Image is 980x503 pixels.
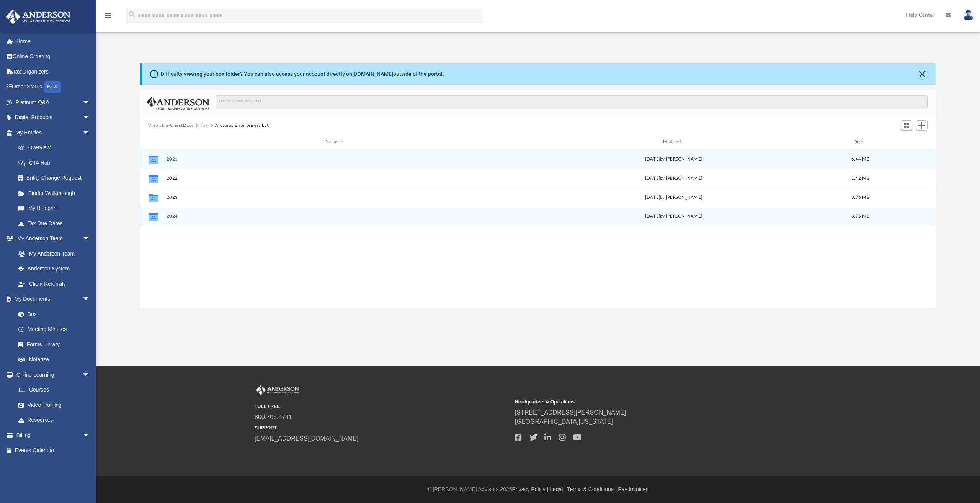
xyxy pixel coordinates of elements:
a: Binder Walkthrough [11,185,101,201]
div: id [143,138,162,145]
div: [DATE] by [PERSON_NAME] [506,156,842,163]
input: Search files and folders [216,95,927,110]
button: Switch to Grid View [901,120,912,131]
small: Headquarters & Operations [515,398,770,405]
a: [EMAIL_ADDRESS][DOMAIN_NAME] [255,435,358,442]
span: arrow_drop_down [82,231,98,247]
span: arrow_drop_down [82,428,98,443]
a: Billingarrow_drop_down [5,428,101,443]
div: id [879,138,933,145]
span: arrow_drop_down [82,110,98,126]
a: My Entitiesarrow_drop_down [5,125,101,140]
i: search [128,10,136,19]
a: Notarize [11,352,98,367]
a: Box [11,306,94,322]
a: [GEOGRAPHIC_DATA][US_STATE] [515,418,613,425]
a: [DOMAIN_NAME] [352,71,393,77]
a: Legal | [550,486,566,492]
span: 8.75 MB [851,214,869,218]
button: 2022 [166,176,502,181]
a: [STREET_ADDRESS][PERSON_NAME] [515,409,626,416]
a: Order StatusNEW [5,79,101,95]
a: Events Calendar [5,443,101,458]
a: Online Ordering [5,49,101,64]
div: NEW [44,81,61,93]
small: SUPPORT [255,424,510,431]
a: Entity Change Request [11,170,101,186]
a: Home [5,34,101,49]
button: 2024 [166,214,502,219]
a: Courses [11,382,98,398]
a: Terms & Conditions | [567,486,617,492]
img: User Pic [963,10,974,21]
i: menu [103,11,113,20]
div: grid [140,149,936,308]
div: Size [845,138,875,145]
div: [DATE] by [PERSON_NAME] [506,175,842,182]
a: Digital Productsarrow_drop_down [5,110,101,125]
div: Name [166,138,502,145]
div: by [PERSON_NAME] [506,213,842,220]
a: Pay Invoices [618,486,648,492]
a: Tax Due Dates [11,216,101,231]
div: [DATE] by [PERSON_NAME] [506,194,842,201]
img: Anderson Advisors Platinum Portal [3,9,73,24]
div: Difficulty viewing your box folder? You can also access your account directly on outside of the p... [161,70,444,78]
a: menu [103,15,113,20]
button: 2023 [166,195,502,200]
a: Resources [11,413,98,428]
a: My Documentsarrow_drop_down [5,292,98,307]
a: Anderson System [11,261,98,277]
a: Client Referrals [11,276,98,292]
a: Forms Library [11,337,94,352]
span: arrow_drop_down [82,367,98,383]
a: Privacy Policy | [512,486,549,492]
a: Meeting Minutes [11,322,98,337]
img: Anderson Advisors Platinum Portal [255,385,301,395]
a: Online Learningarrow_drop_down [5,367,98,382]
span: arrow_drop_down [82,292,98,307]
span: [DATE] [645,214,660,218]
a: Tax Organizers [5,64,101,79]
a: Overview [11,140,101,156]
a: Platinum Q&Aarrow_drop_down [5,95,101,110]
span: 3.76 MB [851,195,869,200]
div: Modified [505,138,841,145]
button: Add [916,120,928,131]
a: Video Training [11,397,94,413]
button: Arcturus Enterprises, LLC [215,122,270,129]
button: 2021 [166,157,502,162]
span: 6.44 MB [851,157,869,161]
small: TOLL FREE [255,403,510,410]
a: 800.706.4741 [255,414,292,420]
a: My Blueprint [11,201,98,216]
a: My Anderson Teamarrow_drop_down [5,231,98,246]
button: Tax [201,122,208,129]
a: CTA Hub [11,155,101,170]
span: arrow_drop_down [82,125,98,141]
button: Close [917,69,928,79]
button: Viewable-ClientDocs [148,122,193,129]
span: 1.42 MB [851,176,869,180]
span: arrow_drop_down [82,95,98,110]
div: © [PERSON_NAME] Advisors 2025 [96,485,980,493]
a: My Anderson Team [11,246,94,261]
